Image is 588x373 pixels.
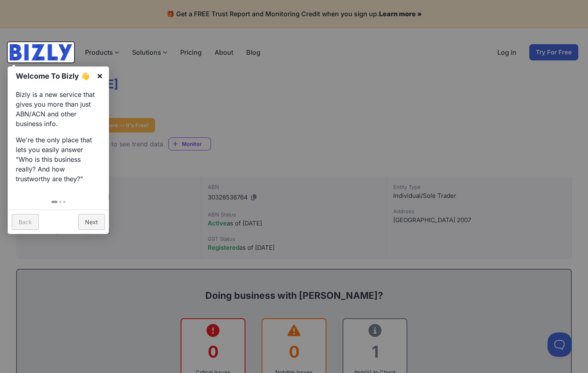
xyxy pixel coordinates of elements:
p: We're the only place that lets you easily answer "Who is this business really? And how trustworth... [16,135,101,184]
a: Next [78,214,105,230]
a: Back [12,214,39,230]
a: × [91,66,109,85]
p: Bizly is a new service that gives you more than just ABN/ACN and other business info. [16,90,101,129]
h1: Welcome To Bizly 👋 [16,71,92,81]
